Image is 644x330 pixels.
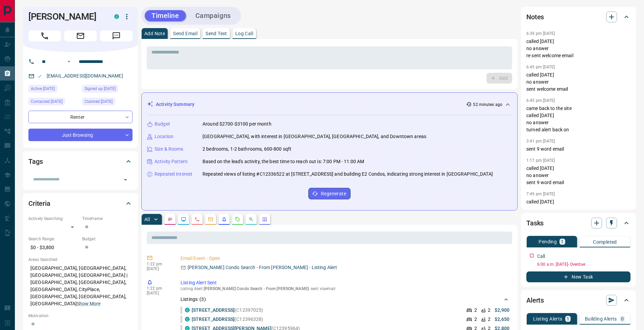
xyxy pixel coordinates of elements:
p: came back to the site called [DATE] no answer turned alert back on [526,105,630,133]
p: Listings: ( 3 ) [181,296,206,303]
svg: Listing Alerts [221,217,227,222]
p: Timeframe: [82,216,133,222]
svg: Opportunities [248,217,254,222]
span: Email [64,30,97,41]
p: Based on the lead's activity, the best time to reach out is: 7:00 PM - 11:00 AM [202,158,364,165]
p: Actively Searching: [28,216,79,222]
span: Contacted [DATE] [31,98,63,105]
p: Listing Alert : - sent via email [181,286,509,291]
div: Just Browsing [28,129,133,141]
button: Campaigns [189,10,238,21]
span: [PERSON_NAME] Condo Search - From [PERSON_NAME] [204,286,309,291]
span: Claimed [DATE] [85,98,113,105]
p: Completed [593,240,617,244]
p: [PERSON_NAME] Condo Search - From [PERSON_NAME] - Listing Alert [188,264,337,271]
div: condos.ca [114,14,119,19]
h2: Tasks [526,218,544,228]
svg: Calls [194,217,200,222]
h2: Alerts [526,295,544,306]
h1: [PERSON_NAME] [28,11,104,22]
p: 2 [488,316,491,323]
p: Building Alerts [585,316,617,321]
p: Around $2700-$3100 per month [202,120,271,128]
button: Open [121,175,130,184]
p: 6:45 pm [DATE] [526,98,555,103]
p: 7:49 pm [DATE] [526,192,555,196]
p: Send Email [173,31,197,36]
p: All [144,217,150,222]
p: Activity Pattern [154,158,188,165]
div: Tags [28,153,133,170]
div: Wed Sep 10 2025 [28,85,79,94]
button: New Task [526,271,630,282]
p: $0 - $3,800 [28,242,79,253]
p: [DATE] [147,266,170,271]
div: Mon Jan 27 2020 [82,85,133,94]
div: Mon Nov 28 2022 [82,98,133,107]
span: Call [28,30,61,41]
p: called [DATE] no answer sent 9 word email [526,165,630,186]
p: Call [537,253,545,260]
p: 2 bedrooms, 1-2 bathrooms, 600-800 sqft [202,146,291,153]
p: 6:45 pm [DATE] [526,65,555,69]
p: 2 [488,307,491,314]
p: called [DATE] no answer re sent welcome email [526,38,630,59]
div: condos.ca [185,317,190,322]
p: 6:39 pm [DATE] [526,31,555,36]
div: Notes [526,9,630,25]
p: Listing Alerts [533,316,563,321]
svg: Emails [208,217,213,222]
p: $2,900 [495,307,509,314]
p: 1:22 pm [147,262,170,266]
p: 52 minutes ago [473,102,502,108]
div: Renter [28,111,133,123]
p: Activity Summary [156,101,194,108]
p: Motivation: [28,313,133,319]
div: Criteria [28,195,133,212]
div: Tasks [526,215,630,231]
p: 1 [567,316,569,321]
svg: Email Valid [37,74,42,79]
h2: Criteria [28,198,50,209]
span: Signed up [DATE] [85,85,116,92]
button: Timeline [145,10,186,21]
p: Repeated views of listing #C12336522 at [STREET_ADDRESS] and building E2 Condos, indicating stron... [202,171,493,178]
div: Activity Summary52 minutes ago [147,98,512,111]
p: sent 9 word email [526,146,630,153]
p: Search Range: [28,236,79,242]
a: [STREET_ADDRESS] [192,316,235,322]
p: Add Note [144,31,165,36]
p: Location [154,133,173,140]
span: Active [DATE] [31,85,55,92]
p: Budget [154,120,170,128]
div: condos.ca [185,308,190,312]
button: Open [65,58,73,66]
p: Pending [539,239,557,244]
h2: Tags [28,156,43,167]
p: 2 [474,307,477,314]
p: Log Call [235,31,253,36]
svg: Requests [235,217,240,222]
div: Listings: (3) [181,293,509,306]
span: Message [100,30,133,41]
a: [EMAIL_ADDRESS][DOMAIN_NAME] [47,73,123,79]
p: (C12397025) [192,307,263,314]
h2: Notes [526,12,544,22]
p: [DATE] [147,291,170,295]
p: called [DATE] no answer sent welcome email [526,71,630,93]
p: (C12396328) [192,316,263,323]
p: 3:41 pm [DATE] [526,139,555,144]
p: Listing Alert Sent [181,279,509,286]
p: Repeated Interest [154,171,192,178]
div: Alerts [526,292,630,308]
p: 1 [561,239,564,244]
svg: Agent Actions [262,217,267,222]
p: Send Text [206,31,227,36]
p: 1:22 pm [147,286,170,291]
div: Mon Sep 08 2025 [28,98,79,107]
p: 6:00 a.m. [DATE] - Overdue [537,261,630,267]
p: $2,650 [495,316,509,323]
button: Regenerate [308,188,351,199]
p: Size & Rooms [154,146,184,153]
p: Email Event - Open [181,255,509,262]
